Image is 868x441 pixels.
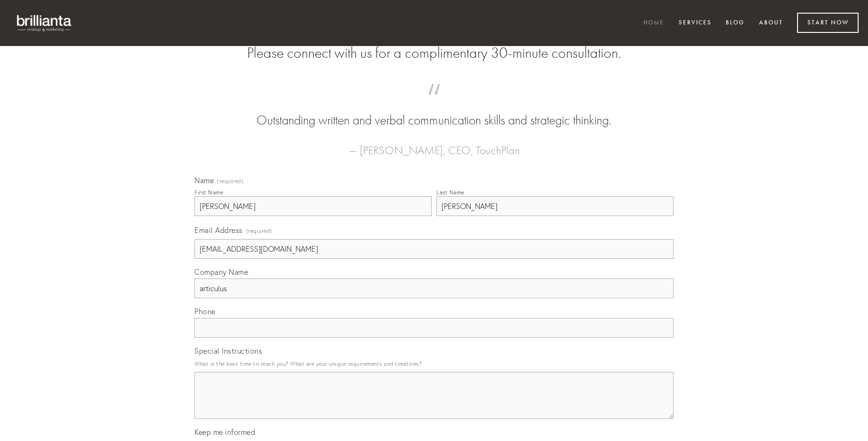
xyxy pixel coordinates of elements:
[194,346,262,356] span: Special Instructions
[246,224,272,237] span: (required)
[209,93,659,130] blockquote: Outstanding written and verbal communication skills and strategic thinking.
[194,307,216,316] span: Phone
[194,225,243,235] span: Email Address
[753,15,789,31] a: About
[436,189,465,196] div: Last Name
[194,44,674,62] h2: Please connect with us for a complimentary 30-minute consultation.
[194,267,248,277] span: Company Name
[720,15,751,31] a: Blog
[194,176,214,185] span: Name
[9,9,80,37] img: brillianta - research, strategy, marketing
[797,13,859,33] a: Start Now
[673,15,718,31] a: Services
[194,427,255,437] span: Keep me informed
[637,15,670,31] a: Home
[217,178,243,184] span: (required)
[209,93,659,111] span: “
[209,130,659,160] figcaption: — [PERSON_NAME], CEO, TouchPlan
[194,189,223,196] div: First Name
[194,357,674,370] p: What is the best time to reach you? What are your unique requirements and timelines?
